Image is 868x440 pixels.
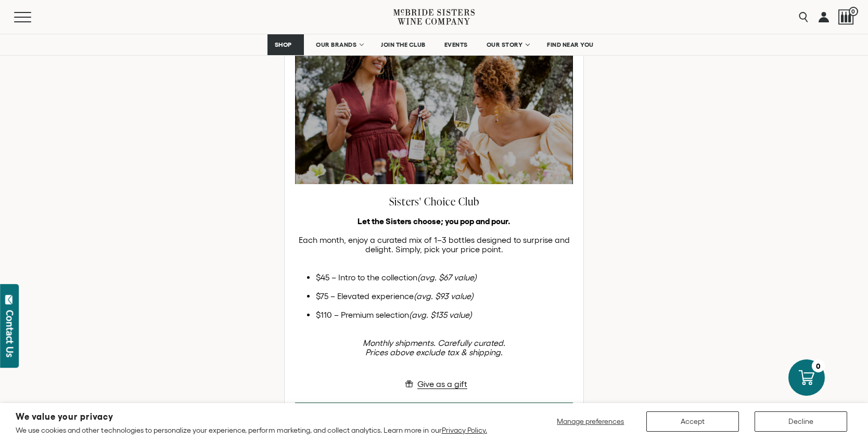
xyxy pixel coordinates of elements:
[540,34,601,55] a: FIND NEAR YOU
[444,41,468,48] span: EVENTS
[849,7,858,16] span: 0
[557,417,624,425] span: Manage preferences
[16,412,487,421] h2: We value your privacy
[646,411,739,432] button: Accept
[267,34,304,55] a: SHOP
[316,41,356,48] span: OUR BRANDS
[551,411,631,432] button: Manage preferences
[812,359,825,372] div: 0
[16,425,487,435] p: We use cookies and other technologies to personalize your experience, perform marketing, and coll...
[309,34,369,55] a: OUR BRANDS
[274,41,292,48] span: SHOP
[438,34,475,55] a: EVENTS
[755,411,847,432] button: Decline
[5,310,15,357] div: Contact Us
[487,41,523,48] span: OUR STORY
[374,34,432,55] a: JOIN THE CLUB
[442,426,487,434] a: Privacy Policy.
[547,41,594,48] span: FIND NEAR YOU
[14,12,52,22] button: Mobile Menu Trigger
[381,41,426,48] span: JOIN THE CLUB
[480,34,535,55] a: OUR STORY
